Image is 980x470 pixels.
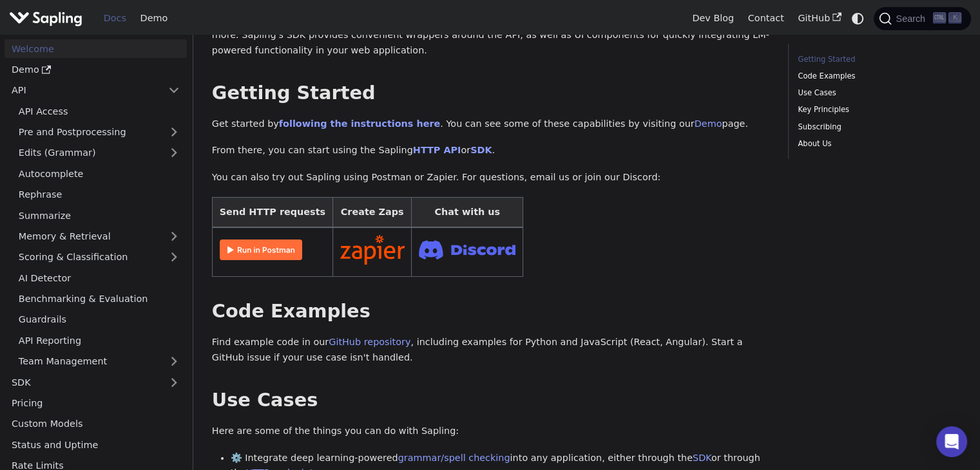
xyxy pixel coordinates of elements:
a: Contact [741,8,791,28]
a: Memory & Retrieval [12,227,187,246]
a: Autocomplete [12,164,187,183]
h2: Use Cases [212,389,769,412]
th: Chat with us [412,197,523,227]
p: You can also try out Sapling using Postman or Zapier. For questions, email us or join our Discord: [212,170,769,185]
a: Sapling.ai [9,9,87,28]
img: Sapling.ai [9,9,82,28]
h2: Code Examples [212,300,769,323]
a: Benchmarking & Evaluation [12,290,187,308]
p: Get started by . You can see some of these capabilities by visiting our page. [212,117,769,132]
img: Join Discord [419,236,515,263]
span: Search [892,14,933,24]
button: Expand sidebar category 'SDK' [161,373,187,391]
a: Code Examples [798,70,957,82]
div: Open Intercom Messenger [936,426,967,457]
a: Pre and Postprocessing [12,123,187,142]
a: Edits (Grammar) [12,144,187,162]
a: Team Management [12,352,187,371]
img: Connect in Zapier [340,235,405,265]
a: SDK [5,373,161,391]
a: GitHub repository [329,337,410,347]
a: Custom Models [5,415,187,433]
kbd: K [948,12,961,24]
a: API Reporting [12,331,187,350]
p: Here are some of the things you can do with Sapling: [212,424,769,439]
a: API [5,81,161,100]
a: Status and Uptime [5,435,187,454]
a: API Access [12,102,187,120]
button: Collapse sidebar category 'API' [161,81,187,100]
a: Scoring & Classification [12,248,187,267]
a: Welcome [5,39,187,58]
a: SDK [693,453,711,463]
a: Subscribing [798,121,957,133]
a: Key Principles [798,104,957,116]
a: AI Detector [12,268,187,287]
a: Rephrase [12,185,187,204]
a: Use Cases [798,87,957,99]
p: From there, you can start using the Sapling or . [212,143,769,158]
a: grammar/spell checking [398,453,510,463]
a: Guardrails [12,310,187,329]
p: Find example code in our , including examples for Python and JavaScript (React, Angular). Start a... [212,335,769,366]
a: Pricing [5,394,187,413]
h2: Getting Started [212,82,769,105]
a: GitHub [791,8,848,28]
button: Search (Ctrl+K) [874,7,970,30]
a: Demo [5,61,187,79]
a: following the instructions here [279,118,440,129]
a: Demo [133,8,175,28]
a: Demo [695,118,722,129]
button: Switch between dark and light mode (currently system mode) [849,9,867,28]
a: Docs [97,8,133,28]
a: HTTP API [413,145,461,155]
a: Getting Started [798,53,957,66]
img: Run in Postman [220,240,302,260]
a: SDK [470,145,492,155]
th: Send HTTP requests [212,197,332,227]
th: Create Zaps [332,197,412,227]
a: Summarize [12,206,187,225]
a: About Us [798,138,957,150]
a: Dev Blog [685,8,740,28]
